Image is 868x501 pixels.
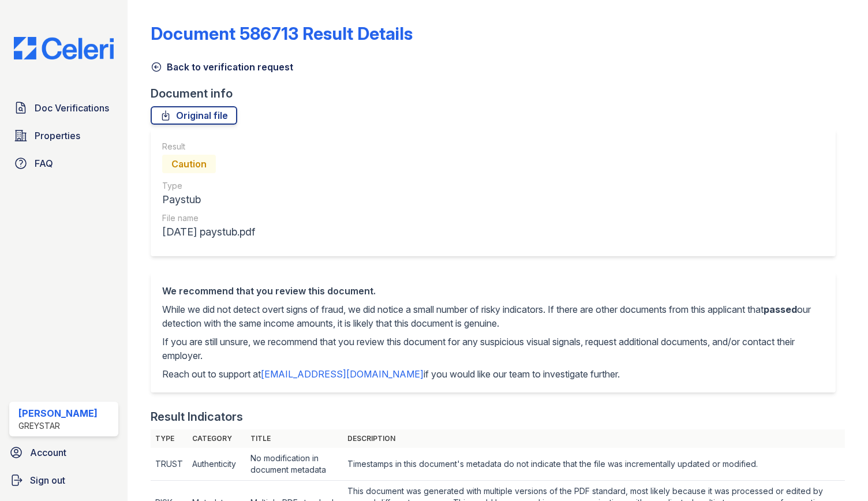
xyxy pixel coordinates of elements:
a: Document 586713 Result Details [151,23,413,44]
span: Account [30,446,66,459]
span: Properties [35,129,80,143]
th: Category [188,429,246,448]
a: FAQ [9,152,118,175]
td: Timestamps in this document's metadata do not indicate that the file was incrementally updated or... [343,448,845,481]
p: If you are still unsure, we recommend that you review this document for any suspicious visual sig... [162,335,824,362]
div: Result [162,141,255,152]
span: Doc Verifications [35,101,109,115]
p: While we did not detect overt signs of fraud, we did notice a small number of risky indicators. I... [162,302,824,330]
a: Sign out [5,469,123,492]
div: File name [162,212,255,224]
th: Title [246,429,343,448]
th: Description [343,429,845,448]
div: Greystar [18,420,98,432]
td: TRUST [151,448,188,481]
img: CE_Logo_Blue-a8612792a0a2168367f1c8372b55b34899dd931a85d93a1a3d3e32e68fde9ad4.png [5,37,123,59]
a: Properties [9,124,118,147]
td: No modification in document metadata [246,448,343,481]
p: Reach out to support at if you would like our team to investigate further. [162,367,824,381]
div: [DATE] paystub.pdf [162,224,255,240]
div: We recommend that you review this document. [162,284,824,298]
a: Account [5,441,123,464]
span: FAQ [35,156,53,170]
a: Original file [151,106,237,125]
td: Authenticity [188,448,246,481]
span: Sign out [30,473,65,487]
a: Back to verification request [151,60,293,74]
div: Document info [151,85,845,102]
th: Type [151,429,188,448]
div: [PERSON_NAME] [18,406,98,420]
div: Type [162,180,255,192]
span: passed [764,304,797,315]
div: Paystub [162,192,255,208]
a: [EMAIL_ADDRESS][DOMAIN_NAME] [261,368,424,380]
div: Caution [162,155,216,173]
div: Result Indicators [151,409,243,425]
a: Doc Verifications [9,96,118,119]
